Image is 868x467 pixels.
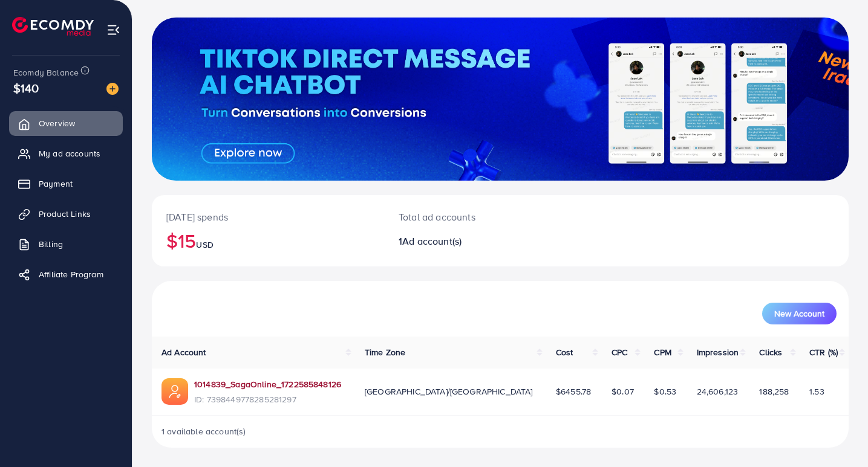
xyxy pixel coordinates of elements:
[166,229,370,252] h2: $15
[106,23,120,37] img: menu
[196,239,213,251] span: USD
[9,172,123,196] a: Payment
[194,393,341,405] span: ID: 7398449778285281297
[809,385,824,398] span: 1.53
[399,236,544,247] h2: 1
[9,232,123,256] a: Billing
[13,79,39,97] span: $140
[9,141,123,166] a: My ad accounts
[612,385,634,398] span: $0.07
[556,346,573,358] span: Cost
[774,309,824,318] span: New Account
[365,385,533,398] span: [GEOGRAPHIC_DATA]/[GEOGRAPHIC_DATA]
[39,208,91,220] span: Product Links
[654,346,671,358] span: CPM
[402,234,462,248] span: Ad account(s)
[39,147,100,159] span: My ad accounts
[166,210,370,224] p: [DATE] spends
[556,385,591,398] span: $6455.78
[162,346,206,358] span: Ad Account
[759,346,782,358] span: Clicks
[612,346,627,358] span: CPC
[39,178,73,190] span: Payment
[162,378,188,405] img: ic-ads-acc.e4c84228.svg
[762,303,837,324] button: New Account
[809,346,838,358] span: CTR (%)
[817,413,859,458] iframe: Chat
[39,238,63,250] span: Billing
[9,111,123,135] a: Overview
[697,385,739,398] span: 24,606,123
[9,202,123,226] a: Product Links
[759,385,789,398] span: 188,258
[9,262,123,286] a: Affiliate Program
[162,425,246,437] span: 1 available account(s)
[399,210,544,224] p: Total ad accounts
[697,346,739,358] span: Impression
[12,17,94,36] img: logo
[365,346,405,358] span: Time Zone
[13,66,79,79] span: Ecomdy Balance
[39,117,75,129] span: Overview
[106,83,119,95] img: image
[194,378,341,390] a: 1014839_SagaOnline_1722585848126
[39,268,103,280] span: Affiliate Program
[654,385,676,398] span: $0.53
